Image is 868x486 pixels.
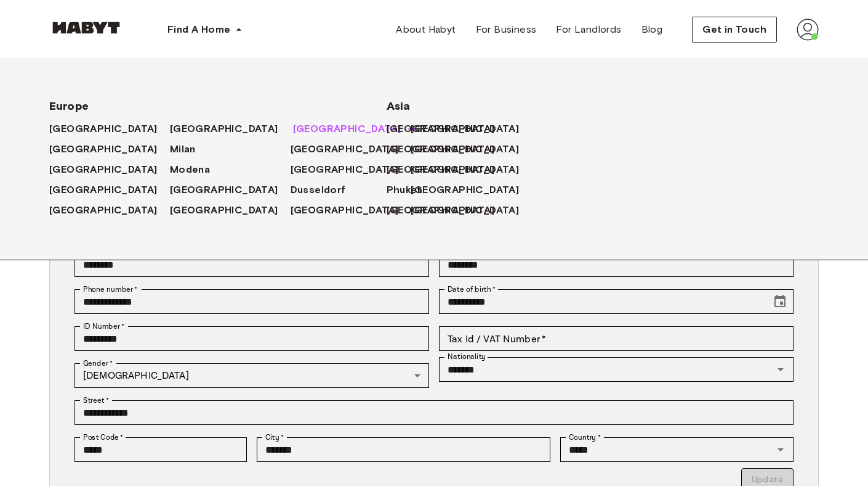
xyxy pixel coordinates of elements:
span: Phuket [387,183,422,197]
a: Blog [632,17,673,42]
label: Phone number [83,284,138,295]
span: [GEOGRAPHIC_DATA] [170,203,278,218]
span: Blog [641,22,663,37]
a: Phuket [387,183,434,197]
a: [GEOGRAPHIC_DATA] [387,162,507,177]
a: [GEOGRAPHIC_DATA] [293,121,414,136]
span: For Business [476,22,537,37]
a: [GEOGRAPHIC_DATA] [170,203,291,218]
span: Find A Home [167,22,230,37]
a: [GEOGRAPHIC_DATA] [411,183,531,197]
span: Milan [170,142,196,157]
a: [GEOGRAPHIC_DATA] [170,183,291,197]
a: [GEOGRAPHIC_DATA] [49,142,170,157]
button: Get in Touch [692,17,777,43]
button: Choose date, selected date is Aug 10, 1996 [768,289,792,314]
label: Street [83,395,109,406]
a: [GEOGRAPHIC_DATA] [291,162,411,177]
a: [GEOGRAPHIC_DATA] [411,142,531,157]
span: Modena [170,162,210,177]
span: [GEOGRAPHIC_DATA] [49,142,158,157]
a: [GEOGRAPHIC_DATA] [49,203,170,218]
span: [GEOGRAPHIC_DATA] [170,183,278,197]
span: [GEOGRAPHIC_DATA] [170,121,278,136]
span: [GEOGRAPHIC_DATA] [49,121,158,136]
span: [GEOGRAPHIC_DATA] [291,142,399,157]
button: Open [772,441,789,458]
a: For Landlords [546,17,631,42]
span: [GEOGRAPHIC_DATA] [387,142,495,157]
a: [GEOGRAPHIC_DATA] [49,162,170,177]
a: [GEOGRAPHIC_DATA] [170,121,291,136]
span: [GEOGRAPHIC_DATA] [387,203,495,218]
a: Dusseldorf [291,183,358,197]
span: [GEOGRAPHIC_DATA] [291,162,399,177]
a: [GEOGRAPHIC_DATA] [291,142,411,157]
span: Dusseldorf [291,183,346,197]
span: About Habyt [396,22,456,37]
span: [GEOGRAPHIC_DATA] [291,203,399,218]
a: [GEOGRAPHIC_DATA] [411,162,531,177]
span: [GEOGRAPHIC_DATA] [387,121,495,136]
a: Milan [170,142,208,157]
a: [GEOGRAPHIC_DATA] [387,142,507,157]
span: For Landlords [556,22,621,37]
a: [GEOGRAPHIC_DATA] [49,183,170,197]
label: Date of birth [448,284,496,295]
span: [GEOGRAPHIC_DATA] [49,183,158,197]
span: Get in Touch [702,22,766,37]
label: Gender [83,358,113,369]
button: Open [772,361,789,378]
span: Asia [387,99,482,113]
span: [GEOGRAPHIC_DATA] [411,183,519,197]
img: avatar [797,19,819,41]
a: [GEOGRAPHIC_DATA] [387,203,507,218]
a: [GEOGRAPHIC_DATA] [411,121,531,136]
label: Nationality [448,352,486,362]
a: About Habyt [386,17,465,42]
span: [GEOGRAPHIC_DATA] [293,121,401,136]
a: Modena [170,162,222,177]
img: Habyt [49,22,123,34]
span: [GEOGRAPHIC_DATA] [49,203,158,218]
a: For Business [466,17,547,42]
div: [DEMOGRAPHIC_DATA] [74,363,429,388]
a: [GEOGRAPHIC_DATA] [411,203,531,218]
a: [GEOGRAPHIC_DATA] [49,121,170,136]
label: City [265,432,284,443]
button: Find A Home [158,17,252,42]
span: [GEOGRAPHIC_DATA] [387,162,495,177]
label: Post Code [83,432,124,443]
label: ID Number [83,321,124,332]
a: [GEOGRAPHIC_DATA] [291,203,411,218]
span: Europe [49,99,347,113]
label: Country [569,432,601,443]
a: [GEOGRAPHIC_DATA] [387,121,507,136]
span: [GEOGRAPHIC_DATA] [49,162,158,177]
